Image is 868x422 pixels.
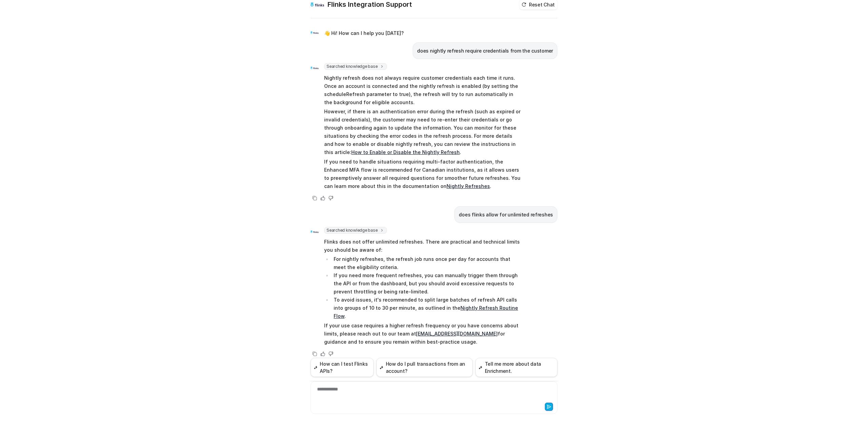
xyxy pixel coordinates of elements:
button: How can I test Flinks APIs? [311,358,374,377]
li: If you need more frequent refreshes, you can manually trigger them through the API or from the da... [332,271,522,296]
li: For nightly refreshes, the refresh job runs once per day for accounts that meet the eligibility c... [332,255,522,271]
p: Nightly refresh does not always require customer credentials each time it runs. Once an account i... [324,74,522,107]
a: Nightly Refreshes [447,183,490,189]
span: Searched knowledge base [324,227,387,234]
span: Searched knowledge base [324,63,387,70]
p: does flinks allow for unlimited refreshes [459,211,553,219]
p: If your use case requires a higher refresh frequency or you have concerns about limits, please re... [324,322,522,346]
img: Widget [311,228,319,236]
p: If you need to handle situations requiring multi-factor authentication, the Enhanced MFA flow is ... [324,158,522,190]
li: To avoid issues, it's recommended to split large batches of refresh API calls into groups of 10 t... [332,296,522,320]
button: How do I pull transactions from an account? [376,358,473,377]
a: [EMAIL_ADDRESS][DOMAIN_NAME] [416,331,498,337]
p: Flinks does not offer unlimited refreshes. There are practical and technical limits you should be... [324,238,522,254]
img: Widget [311,28,319,37]
a: How to Enable or Disable the Nightly Refresh [351,149,460,155]
p: 👋 Hi! How can I help you [DATE]? [324,29,404,37]
p: does nightly refresh require credentials from the customer [417,47,553,55]
p: However, if there is an authentication error during the refresh (such as expired or invalid crede... [324,108,522,156]
img: Widget [311,64,319,72]
button: Tell me more about data Enrichment. [475,358,557,377]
